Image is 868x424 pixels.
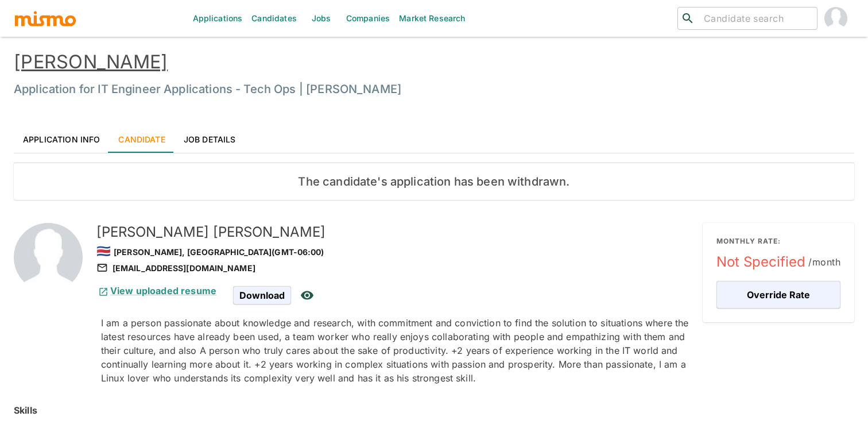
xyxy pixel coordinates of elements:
[233,290,291,300] a: Download
[101,316,693,385] div: I am a person passionate about knowledge and research, with commitment and conviction to find the...
[699,10,812,26] input: Candidate search
[14,51,168,73] a: [PERSON_NAME]
[14,80,854,98] h6: Application for IT Engineer Applications - Tech Ops | [PERSON_NAME]
[96,285,216,296] a: View uploaded resume
[808,254,840,270] span: /month
[109,125,174,153] a: Candidate
[96,244,111,258] span: 🇨🇷
[96,223,693,241] h5: [PERSON_NAME] [PERSON_NAME]
[716,281,840,309] button: Override Rate
[716,237,840,246] p: MONTHLY RATE:
[175,125,245,153] a: Job Details
[233,286,291,304] span: Download
[14,10,77,27] img: logo
[14,125,109,153] a: Application Info
[96,261,693,275] div: [EMAIL_ADDRESS][DOMAIN_NAME]
[14,403,37,417] h6: Skills
[824,7,847,30] img: Gabriel Hernandez
[96,241,693,261] div: [PERSON_NAME], [GEOGRAPHIC_DATA] (GMT-06:00)
[23,172,845,191] h6: The candidate's application has been withdrawn.
[14,223,83,292] img: 2Q==
[716,253,840,271] span: Not Specified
